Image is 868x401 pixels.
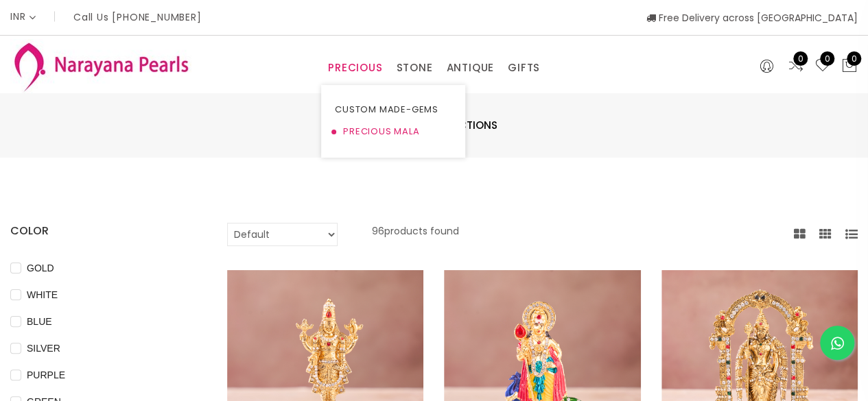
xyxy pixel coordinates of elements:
[646,11,858,25] span: Free Delivery across [GEOGRAPHIC_DATA]
[73,12,202,22] p: Call Us [PHONE_NUMBER]
[21,287,63,302] span: WHITE
[21,341,66,356] span: SILVER
[372,223,459,246] p: 96 products found
[328,58,382,78] a: PRECIOUS
[508,58,540,78] a: GIFTS
[21,367,71,382] span: PURPLE
[21,260,60,276] span: GOLD
[788,58,804,75] a: 0
[446,58,494,78] a: ANTIQUE
[847,51,861,66] span: 0
[841,58,858,75] button: 0
[335,99,451,121] a: CUSTOM MADE-GEMS
[335,121,451,143] a: PRECIOUS MALA
[10,223,186,239] h4: COLOR
[820,51,834,66] span: 0
[793,51,808,66] span: 0
[814,58,831,75] a: 0
[396,58,432,78] a: STONE
[21,314,58,329] span: BLUE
